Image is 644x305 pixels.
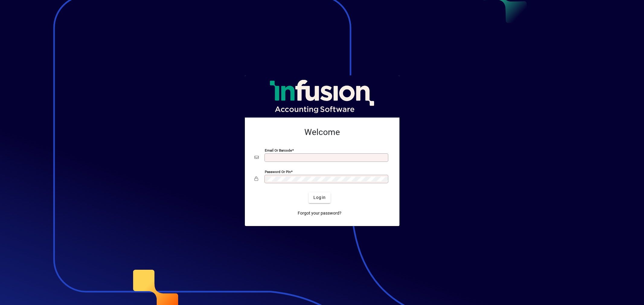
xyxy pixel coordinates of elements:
[265,148,292,152] mat-label: Email or Barcode
[313,194,326,201] span: Login
[265,169,291,174] mat-label: Password or Pin
[255,127,390,137] h2: Welcome
[309,192,331,203] button: Login
[298,210,341,216] span: Forgot your password?
[295,208,344,219] a: Forgot your password?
